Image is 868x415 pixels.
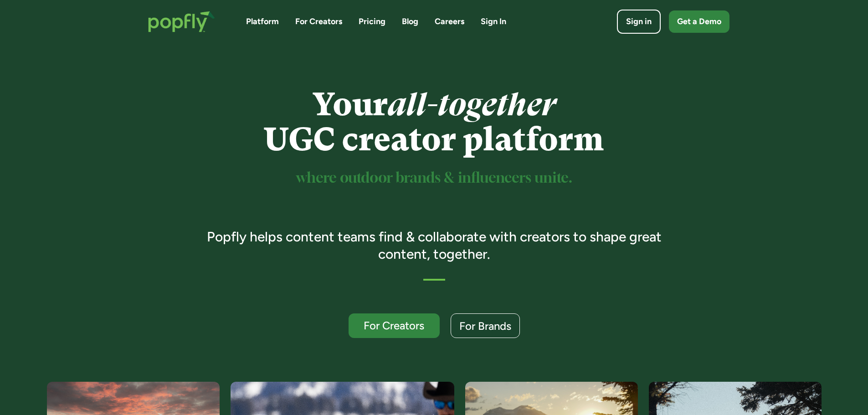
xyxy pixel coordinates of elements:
a: Get a Demo [669,10,729,33]
a: Platform [246,16,279,27]
div: Sign in [626,16,652,27]
div: For Creators [357,320,431,331]
a: Sign in [617,10,661,34]
a: Careers [435,16,464,27]
a: Sign In [481,16,506,27]
sup: where outdoor brands & influencers unite. [296,171,572,185]
div: Get a Demo [677,16,721,27]
div: For Brands [459,320,511,332]
a: For Brands [451,313,520,338]
a: For Creators [295,16,342,27]
a: home [139,2,224,41]
a: Pricing [359,16,385,27]
a: Blog [402,16,418,27]
a: For Creators [349,313,440,338]
h1: Your UGC creator platform [194,87,674,157]
h3: Popfly helps content teams find & collaborate with creators to shape great content, together. [194,228,674,262]
em: all-together [388,86,556,123]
